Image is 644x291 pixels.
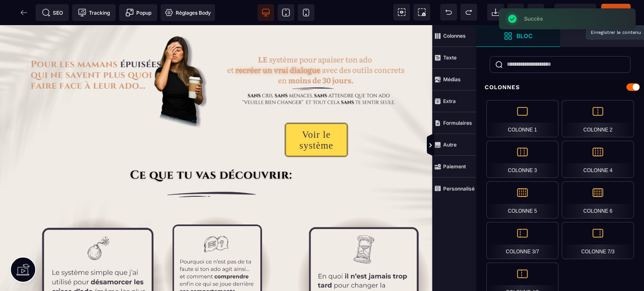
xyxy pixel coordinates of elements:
strong: Bloc [517,33,532,39]
div: Colonne 1 [486,100,558,137]
span: Voir mobile [298,4,314,21]
span: Texte [432,47,476,69]
span: Colonnes [432,25,476,47]
span: Ouvrir les blocs [476,25,560,47]
span: Métadata SEO [36,4,69,21]
span: Autre [432,134,476,156]
span: Popup [125,8,151,17]
button: Voir le système [285,98,348,132]
img: 6c492f36aea34ef07171f02ac7f1e163_titre_1.png [25,4,207,106]
span: Capture d'écran [413,4,430,21]
strong: Colonnes [443,33,466,39]
span: Extra [432,90,476,112]
span: Tracking [78,8,110,17]
strong: Personnalisé [443,185,475,192]
span: Aperçu [554,4,596,21]
div: Colonnes [476,80,644,95]
strong: Autre [443,142,457,148]
span: Voir tablette [278,4,294,21]
div: Colonne 2 [562,100,634,137]
div: Colonne 3 [486,141,558,178]
div: Colonne 4 [562,141,634,178]
span: Rétablir [460,4,477,21]
span: Défaire [440,4,457,21]
span: Paiement [432,156,476,178]
span: Personnalisé [432,178,476,199]
span: Formulaires [432,112,476,134]
span: Voir bureau [257,4,274,21]
img: 63f4c409e7f46aecdeac9a3719e2316b_607fc51804710576c4ee89d9470ef417_sous_titre_1_(1).png [226,25,407,85]
span: Importer [487,4,504,21]
strong: Médias [443,76,461,82]
img: 22cb71c7f26e2941395524cacad8b909_trait.png [13,159,420,180]
span: Créer une alerte modale [119,4,157,21]
span: SEO [42,8,63,17]
img: f8636147bfda1fd022e1d76bfd7628a5_ce_que_tu_vas_decouvrir_2.png [94,144,338,157]
strong: Extra [443,98,456,104]
span: Afficher les vues [476,133,485,158]
strong: Formulaires [443,120,472,126]
strong: Paiement [443,163,466,170]
span: Enregistrer le contenu [601,4,631,21]
strong: Texte [443,54,457,61]
span: Voir les composants [393,4,410,21]
div: Colonne 3/7 [486,222,558,259]
span: Médias [432,69,476,90]
span: Réglages Body [165,8,211,17]
span: Enregistrer [527,4,544,21]
div: Colonne 7/3 [562,222,634,259]
span: Ouvrir les calques [560,25,644,47]
span: Favicon [161,4,215,21]
span: Nettoyage [507,4,524,21]
div: Colonne 6 [562,181,634,219]
span: Code de suivi [72,4,116,21]
div: Colonne 5 [486,181,558,219]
